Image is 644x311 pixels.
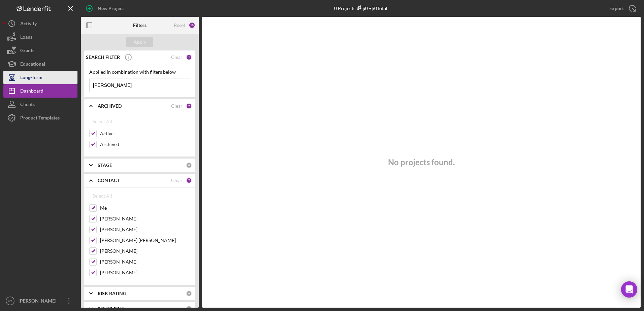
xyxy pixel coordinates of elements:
div: Loans [20,30,32,45]
button: New Project [81,2,131,15]
button: Select All [89,189,116,203]
button: Export [603,2,641,15]
div: 0 [186,290,192,297]
div: Export [609,2,624,15]
div: Long-Term [20,71,42,86]
label: [PERSON_NAME] [100,258,190,265]
b: CONTACT [98,178,120,183]
div: Clear [171,178,183,183]
div: 2 [186,103,192,109]
label: Active [100,130,190,137]
text: VT [8,299,12,303]
div: Open Intercom Messenger [621,281,637,298]
h3: No projects found. [388,158,455,167]
div: Activity [20,17,37,32]
div: Applied in combination with filters below [89,69,190,75]
div: 0 [186,162,192,168]
label: [PERSON_NAME] [100,215,190,222]
b: STAGE [98,163,112,168]
div: Select All [93,115,112,128]
label: [PERSON_NAME] [100,248,190,254]
div: 0 Projects • $0 Total [334,5,387,11]
div: [PERSON_NAME] [17,294,61,309]
div: Reset [174,23,185,28]
div: Dashboard [20,84,43,99]
button: Clients [3,98,77,111]
label: [PERSON_NAME] [100,226,190,233]
div: Clear [171,103,183,109]
b: ARCHIVED [98,103,122,109]
b: SEARCH FILTER [86,55,120,60]
button: Dashboard [3,84,77,98]
div: Select All [93,189,112,203]
div: $0 [355,5,368,11]
b: Filters [133,23,147,28]
button: Apply [126,37,153,47]
div: Clients [20,98,35,113]
div: Educational [20,57,45,72]
b: RISK RATING [98,291,126,296]
div: Clear [171,55,183,60]
button: Product Templates [3,111,77,125]
label: [PERSON_NAME] [PERSON_NAME] [100,237,190,244]
div: Grants [20,44,34,59]
button: Activity [3,17,77,30]
div: Product Templates [20,111,60,126]
button: Loans [3,30,77,44]
div: 1 [186,54,192,60]
div: 7 [186,177,192,183]
label: [PERSON_NAME] [100,269,190,276]
div: 10 [189,22,195,29]
div: Apply [134,37,146,47]
label: Archived [100,141,190,148]
button: Grants [3,44,77,57]
button: Long-Term [3,71,77,84]
button: VT[PERSON_NAME] [3,294,77,308]
button: Select All [89,115,116,128]
label: Me [100,205,190,211]
div: New Project [98,2,124,15]
button: Educational [3,57,77,71]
